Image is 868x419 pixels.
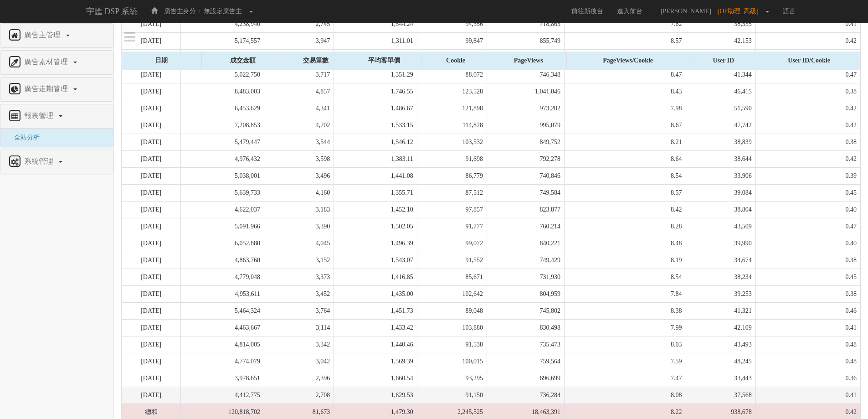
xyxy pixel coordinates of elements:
[122,184,181,201] td: [DATE]
[264,100,334,117] td: 4,341
[122,49,181,66] td: [DATE]
[122,201,181,218] td: [DATE]
[181,285,264,302] td: 4,953,611
[264,336,334,353] td: 3,342
[334,16,417,33] td: 1,544.24
[755,32,860,49] td: 0.42
[334,353,417,370] td: 1,569.39
[334,83,417,100] td: 1,746.55
[264,387,334,403] td: 2,708
[565,387,686,403] td: 8.08
[755,83,860,100] td: 0.38
[181,167,264,184] td: 5,038,001
[487,353,565,370] td: 759,564
[686,387,755,403] td: 37,568
[417,285,487,302] td: 102,642
[181,184,264,201] td: 5,639,733
[487,117,565,134] td: 995,079
[565,134,686,150] td: 8.21
[565,302,686,319] td: 8.38
[417,150,487,167] td: 91,698
[181,235,264,252] td: 6,052,880
[181,370,264,387] td: 3,978,651
[7,55,106,70] a: 廣告素材管理
[181,336,264,353] td: 4,814,005
[417,235,487,252] td: 99,072
[755,387,860,403] td: 0.41
[686,167,755,184] td: 33,906
[417,218,487,235] td: 91,777
[334,184,417,201] td: 1,355.71
[181,49,264,66] td: 4,832,554
[565,336,686,353] td: 8.03
[487,83,565,100] td: 1,041,046
[565,353,686,370] td: 7.59
[417,319,487,336] td: 103,880
[755,184,860,201] td: 0.45
[122,66,181,83] td: [DATE]
[686,353,755,370] td: 48,245
[122,167,181,184] td: [DATE]
[565,117,686,134] td: 8.67
[417,353,487,370] td: 100,015
[417,134,487,150] td: 103,532
[565,218,686,235] td: 8.28
[487,336,565,353] td: 735,473
[686,218,755,235] td: 43,509
[181,353,264,370] td: 4,774,079
[122,150,181,167] td: [DATE]
[264,117,334,134] td: 4,702
[565,184,686,201] td: 8.57
[718,8,763,15] span: [OP助理_高級]
[7,82,106,97] a: 廣告走期管理
[181,302,264,319] td: 5,464,324
[264,49,334,66] td: 3,605
[264,83,334,100] td: 4,857
[417,269,487,285] td: 85,671
[7,155,106,169] a: 系統管理
[122,235,181,252] td: [DATE]
[181,83,264,100] td: 8,483,003
[565,269,686,285] td: 8.54
[122,16,181,33] td: [DATE]
[122,117,181,134] td: [DATE]
[755,117,860,134] td: 0.42
[686,235,755,252] td: 39,990
[264,285,334,302] td: 3,452
[417,370,487,387] td: 93,295
[565,16,686,33] td: 7.62
[565,167,686,184] td: 8.54
[487,252,565,269] td: 749,429
[487,218,565,235] td: 760,214
[264,184,334,201] td: 4,160
[755,49,860,66] td: 0.41
[417,16,487,33] td: 94,356
[686,150,755,167] td: 38,644
[755,150,860,167] td: 0.42
[755,134,860,150] td: 0.38
[487,49,565,66] td: 785,694
[686,100,755,117] td: 51,590
[689,52,758,70] div: User ID
[122,32,181,49] td: [DATE]
[122,218,181,235] td: [DATE]
[264,32,334,49] td: 3,947
[755,167,860,184] td: 0.39
[417,32,487,49] td: 99,847
[686,32,755,49] td: 42,153
[755,285,860,302] td: 0.38
[417,83,487,100] td: 123,528
[334,150,417,167] td: 1,383.11
[264,167,334,184] td: 3,496
[334,134,417,150] td: 1,546.12
[7,28,106,43] a: 廣告主管理
[334,32,417,49] td: 1,311.01
[264,16,334,33] td: 2,745
[487,66,565,83] td: 746,348
[755,235,860,252] td: 0.40
[755,353,860,370] td: 0.48
[334,117,417,134] td: 1,533.15
[565,83,686,100] td: 8.43
[264,269,334,285] td: 3,373
[686,49,755,66] td: 39,763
